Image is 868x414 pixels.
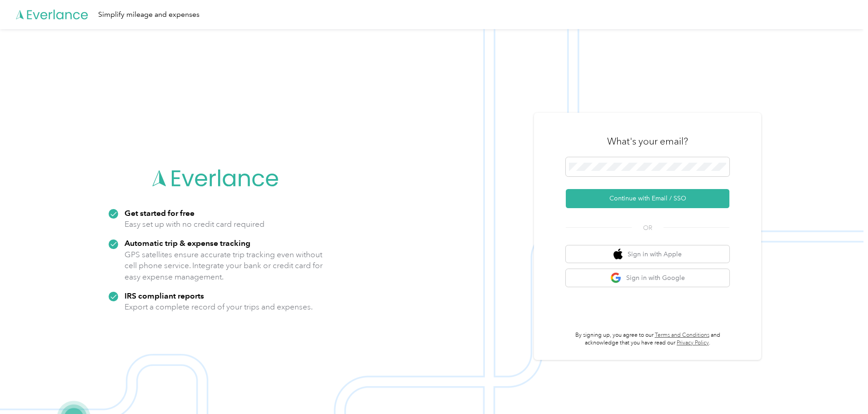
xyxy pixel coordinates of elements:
[125,291,204,300] strong: IRS compliant reports
[566,189,729,208] button: Continue with Email / SSO
[614,249,623,260] img: apple logo
[125,219,264,230] p: Easy set up with no credit card required
[566,331,729,347] p: By signing up, you agree to our and acknowledge that you have read our .
[677,339,709,346] a: Privacy Policy
[566,245,729,263] button: apple logoSign in with Apple
[125,208,195,218] strong: Get started for free
[125,301,313,313] p: Export a complete record of your trips and expenses.
[125,249,323,283] p: GPS satellites ensure accurate trip tracking even without cell phone service. Integrate your bank...
[607,135,688,148] h3: What's your email?
[566,269,729,287] button: google logoSign in with Google
[125,238,250,248] strong: Automatic trip & expense tracking
[632,223,663,233] span: OR
[98,9,200,20] div: Simplify mileage and expenses
[610,272,622,284] img: google logo
[655,332,709,339] a: Terms and Conditions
